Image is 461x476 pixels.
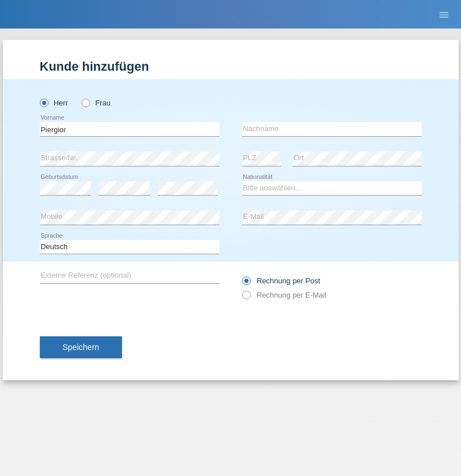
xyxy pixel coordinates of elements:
[438,9,450,21] i: menu
[40,336,122,358] button: Speichern
[40,99,47,106] input: Herr
[81,99,89,106] input: Frau
[242,276,320,285] label: Rechnung per Post
[40,99,68,107] label: Herr
[242,276,250,291] input: Rechnung per Post
[242,291,250,305] input: Rechnung per E-Mail
[242,291,327,299] label: Rechnung per E-Mail
[433,11,455,18] a: menu
[81,99,111,107] label: Frau
[63,343,99,352] span: Speichern
[40,59,422,74] h1: Kunde hinzufügen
